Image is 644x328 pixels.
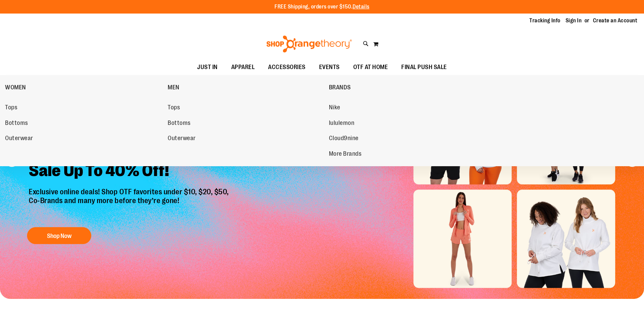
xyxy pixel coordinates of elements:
a: APPAREL [224,60,262,75]
a: MEN [168,79,325,96]
button: Shop Now [27,227,91,244]
span: FINAL PUSH SALE [401,60,447,75]
p: FREE Shipping, orders over $150. [275,3,369,11]
a: FINAL PUSH SALE [395,60,454,75]
span: Cloud9nine [329,135,359,143]
span: MEN [168,84,180,92]
span: JUST IN [197,60,218,75]
span: ACCESSORIES [268,60,306,75]
a: Create an Account [593,17,638,24]
a: Details [353,4,369,10]
span: WOMEN [5,84,26,92]
span: lululemon [329,119,355,128]
span: EVENTS [319,60,340,75]
a: BRANDS [329,79,488,96]
span: BRANDS [329,84,351,92]
span: APPAREL [231,60,255,75]
a: WOMEN [5,79,164,96]
span: OTF AT HOME [353,60,388,75]
span: Tops [168,104,180,112]
span: Outerwear [168,135,196,143]
a: Sign In [566,17,582,24]
span: Bottoms [168,119,191,128]
span: More Brands [329,150,362,159]
span: Bottoms [5,119,28,128]
img: Shop Orangetheory [265,36,353,52]
a: OTF AT HOME [347,60,395,75]
a: ACCESSORIES [261,60,312,75]
a: Tracking Info [529,17,560,24]
span: Outerwear [5,135,33,143]
a: Final Chance To Save -Sale Up To 40% Off! Exclusive online deals! Shop OTF favorites under $10, $... [24,135,236,248]
a: JUST IN [190,60,224,75]
span: Nike [329,104,340,112]
p: Exclusive online deals! Shop OTF favorites under $10, $20, $50, Co-Brands and many more before th... [24,188,236,221]
a: EVENTS [312,60,347,75]
span: Tops [5,104,17,112]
